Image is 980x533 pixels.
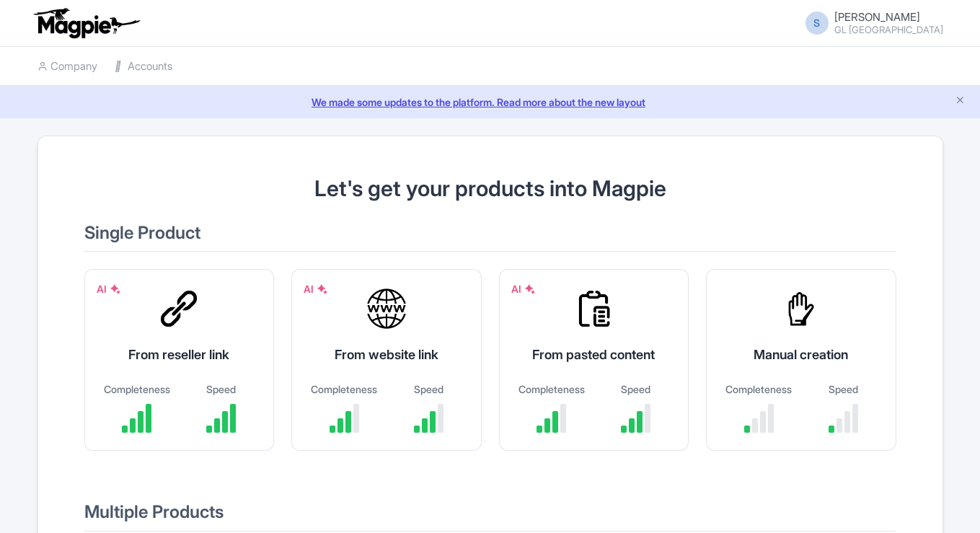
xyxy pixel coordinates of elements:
[37,47,97,87] a: Company
[102,382,172,397] div: Completeness
[304,281,328,296] div: AI
[517,382,587,397] div: Completeness
[834,10,920,24] span: [PERSON_NAME]
[317,283,328,295] img: AI Symbol
[808,382,878,397] div: Speed
[309,382,379,397] div: Completeness
[524,283,536,295] img: AI Symbol
[9,94,971,110] a: We made some updates to the platform. Read more about the new layout
[706,269,896,468] a: Manual creation Completeness Speed
[834,25,943,35] small: GL [GEOGRAPHIC_DATA]
[110,283,121,295] img: AI Symbol
[511,281,536,296] div: AI
[601,382,671,397] div: Speed
[517,345,671,364] div: From pasted content
[30,7,142,39] img: logo-ab69f6fb50320c5b225c76a69d11143b.png
[186,382,256,397] div: Speed
[84,177,896,201] h1: Let's get your products into Magpie
[84,503,896,531] h2: Multiple Products
[309,345,464,364] div: From website link
[97,281,121,296] div: AI
[84,224,896,252] h2: Single Product
[115,47,172,87] a: Accounts
[102,345,257,364] div: From reseller link
[394,382,464,397] div: Speed
[724,345,878,364] div: Manual creation
[797,12,943,35] a: S [PERSON_NAME] GL [GEOGRAPHIC_DATA]
[955,93,966,110] button: Close announcement
[805,12,829,35] span: S
[724,382,794,397] div: Completeness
